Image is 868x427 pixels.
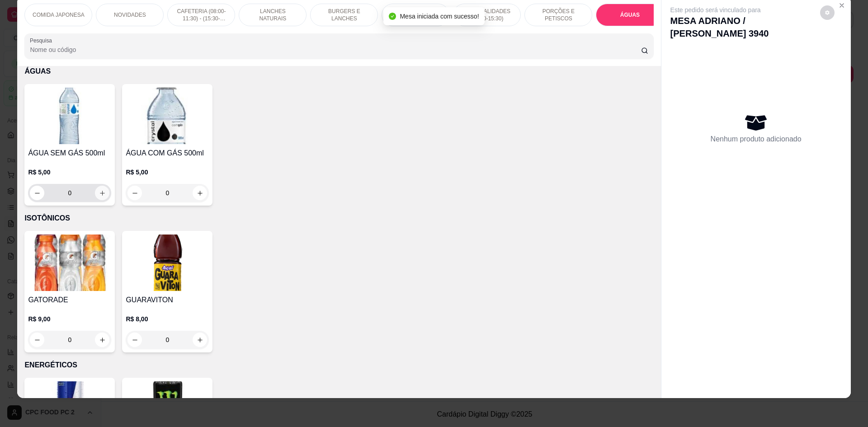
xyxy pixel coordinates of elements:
button: decrease-product-quantity [127,333,142,347]
button: decrease-product-quantity [127,186,142,200]
button: increase-product-quantity [95,186,109,200]
span: Mesa iniciada com sucesso! [400,13,479,20]
p: COMIDA JAPONESA [33,11,85,19]
p: ISOTÔNICOS [24,213,653,224]
button: increase-product-quantity [193,186,207,200]
img: product-image [28,88,111,144]
p: NOVIDADES [114,11,146,19]
p: ESPECIALIDADES (11:30-15:30) [461,8,513,22]
input: Pesquisa [30,45,641,54]
h4: ÁGUA SEM GÁS 500ml [28,148,111,159]
img: product-image [126,88,209,144]
p: R$ 8,00 [126,314,209,324]
p: ENERGÉTICOS [24,360,653,371]
p: ÁGUAS [620,11,640,19]
p: MESA ADRIANO / [PERSON_NAME] 3940 [670,14,816,40]
h4: ÁGUA COM GÁS 500ml [126,148,209,159]
button: decrease-product-quantity [30,186,44,200]
button: decrease-product-quantity [30,333,44,347]
p: ÁGUAS [24,66,653,77]
button: increase-product-quantity [95,333,109,347]
p: R$ 9,00 [28,314,111,324]
p: PORÇÕES E PETISCOS [532,8,585,22]
label: Pesquisa [30,37,55,44]
p: BURGERS E LANCHES [318,8,370,22]
span: check-circle [389,13,396,20]
h4: GATORADE [28,295,111,305]
p: LANCHES NATURAIS [246,8,299,22]
button: increase-product-quantity [193,333,207,347]
button: decrease-product-quantity [820,5,835,20]
p: R$ 5,00 [126,168,209,177]
p: Nenhum produto adicionado [711,134,802,145]
p: Este pedido será vinculado para [670,5,816,14]
p: CAFETERIA (08:00-11:30) - (15:30-18:00) [175,8,227,22]
p: R$ 5,00 [28,168,111,177]
h4: GUARAVITON [126,295,209,305]
img: product-image [126,235,209,291]
img: product-image [28,235,111,291]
